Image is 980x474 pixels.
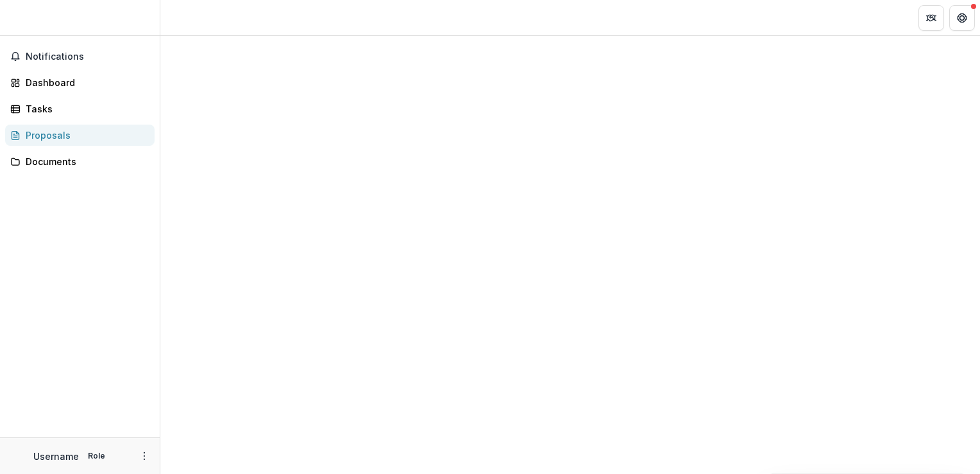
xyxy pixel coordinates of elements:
a: Documents [5,151,155,172]
a: Dashboard [5,72,155,93]
div: Proposals [26,128,144,142]
div: Tasks [26,102,144,116]
p: Username [33,450,79,463]
button: Partners [918,5,944,31]
button: Notifications [5,46,155,67]
div: Dashboard [26,76,144,89]
a: Proposals [5,125,155,146]
button: Get Help [949,5,975,31]
div: Documents [26,155,144,168]
p: Role [84,450,109,462]
span: Notifications [26,51,149,62]
button: More [137,448,152,464]
a: Tasks [5,98,155,119]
